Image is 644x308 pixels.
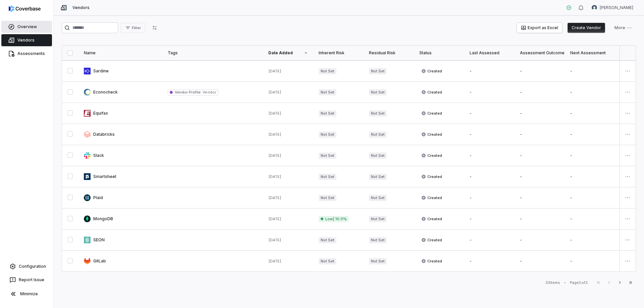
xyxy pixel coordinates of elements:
[3,287,51,301] button: Minimize
[268,90,281,95] span: [DATE]
[319,131,336,138] span: Not Set
[1,21,52,33] a: Overview
[369,110,387,117] span: Not Set
[464,230,515,251] td: -
[565,103,615,124] td: -
[268,174,281,179] span: [DATE]
[319,258,336,264] span: Not Set
[369,195,387,201] span: Not Set
[1,34,52,46] a: Vendors
[319,195,336,201] span: Not Set
[592,5,597,10] img: Gabriel Zanardo avatar
[369,237,387,243] span: Not Set
[268,132,281,137] span: [DATE]
[369,258,387,264] span: Not Set
[369,152,387,159] span: Not Set
[565,82,615,103] td: -
[268,238,281,242] span: [DATE]
[121,23,145,33] button: Filter
[515,208,565,230] td: -
[319,216,349,222] span: Low | 10.0%
[515,166,565,187] td: -
[464,187,515,208] td: -
[421,174,442,179] span: Created
[565,251,615,272] td: -
[464,61,515,82] td: -
[132,25,141,30] span: Filter
[545,280,560,285] div: 33 items
[565,208,615,230] td: -
[464,166,515,187] td: -
[3,274,51,286] button: Report Issue
[421,111,442,116] span: Created
[421,68,442,74] span: Created
[319,152,336,159] span: Not Set
[570,280,588,285] div: Page 1 of 2
[175,90,202,95] span: Vendor Profile :
[610,23,636,33] button: More
[319,50,358,56] div: Inherent Risk
[565,230,615,251] td: -
[319,174,336,180] span: Not Set
[168,50,258,56] div: Tags
[565,166,615,187] td: -
[515,124,565,145] td: -
[515,103,565,124] td: -
[565,145,615,166] td: -
[319,110,336,117] span: Not Set
[369,216,387,222] span: Not Set
[369,174,387,180] span: Not Set
[268,111,281,116] span: [DATE]
[369,131,387,138] span: Not Set
[319,68,336,74] span: Not Set
[588,3,637,13] button: Gabriel Zanardo avatar[PERSON_NAME]
[600,5,633,10] span: [PERSON_NAME]
[421,237,442,243] span: Created
[464,208,515,230] td: -
[515,61,565,82] td: -
[464,82,515,103] td: -
[570,50,610,56] div: Next Assessment
[9,5,41,12] img: logo-D7KZi-bG.svg
[369,50,409,56] div: Residual Risk
[464,251,515,272] td: -
[369,89,387,96] span: Not Set
[568,23,605,33] button: Create Vendor
[565,61,615,82] td: -
[564,280,566,285] div: •
[515,187,565,208] td: -
[470,50,509,56] div: Last Assessed
[421,153,442,158] span: Created
[421,216,442,222] span: Created
[520,50,559,56] div: Assessment Outcome
[268,217,281,221] span: [DATE]
[515,82,565,103] td: -
[268,195,281,200] span: [DATE]
[268,69,281,73] span: [DATE]
[84,50,157,56] div: Name
[421,89,442,95] span: Created
[421,195,442,200] span: Created
[319,237,336,243] span: Not Set
[419,50,459,56] div: Status
[319,89,336,96] span: Not Set
[517,23,562,33] button: Export as Excel
[515,145,565,166] td: -
[421,258,442,264] span: Created
[268,259,281,263] span: [DATE]
[268,50,308,56] div: Date Added
[72,5,90,10] span: Vendors
[565,187,615,208] td: -
[1,48,52,60] a: Assessments
[464,124,515,145] td: -
[464,145,515,166] td: -
[565,124,615,145] td: -
[369,68,387,74] span: Not Set
[464,103,515,124] td: -
[515,251,565,272] td: -
[421,132,442,137] span: Created
[268,153,281,158] span: [DATE]
[3,260,51,272] a: Configuration
[515,230,565,251] td: -
[202,90,216,95] span: Vendor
